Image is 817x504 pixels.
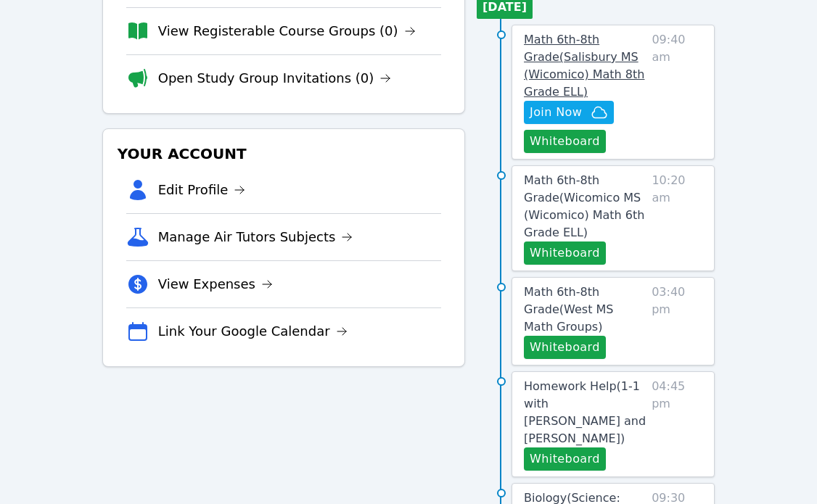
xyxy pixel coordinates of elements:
a: Homework Help(1-1 with [PERSON_NAME] and [PERSON_NAME]) [524,378,646,447]
button: Whiteboard [524,241,606,265]
a: Edit Profile [158,180,246,200]
a: Link Your Google Calendar [158,321,348,342]
a: Manage Air Tutors Subjects [158,227,353,247]
span: Math 6th-8th Grade ( Wicomico MS (Wicomico) Math 6th Grade ELL ) [524,173,644,239]
button: Whiteboard [524,447,606,471]
span: Math 6th-8th Grade ( West MS Math Groups ) [524,285,613,334]
span: 04:45 pm [652,378,702,471]
span: 03:40 pm [652,284,702,359]
button: Join Now [524,101,614,124]
h3: Your Account [115,141,453,167]
a: View Expenses [158,274,273,294]
span: 09:40 am [652,31,702,153]
a: Math 6th-8th Grade(West MS Math Groups) [524,284,646,336]
a: Open Study Group Invitations (0) [158,68,392,88]
button: Whiteboard [524,336,606,359]
button: Whiteboard [524,130,606,153]
span: Homework Help ( 1-1 with [PERSON_NAME] and [PERSON_NAME] ) [524,379,646,445]
span: 10:20 am [652,172,702,265]
span: Math 6th-8th Grade ( Salisbury MS (Wicomico) Math 8th Grade ELL ) [524,33,644,99]
span: Join Now [530,104,582,121]
a: Math 6th-8th Grade(Salisbury MS (Wicomico) Math 8th Grade ELL) [524,31,646,101]
a: View Registerable Course Groups (0) [158,21,416,41]
a: Math 6th-8th Grade(Wicomico MS (Wicomico) Math 6th Grade ELL) [524,172,646,241]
